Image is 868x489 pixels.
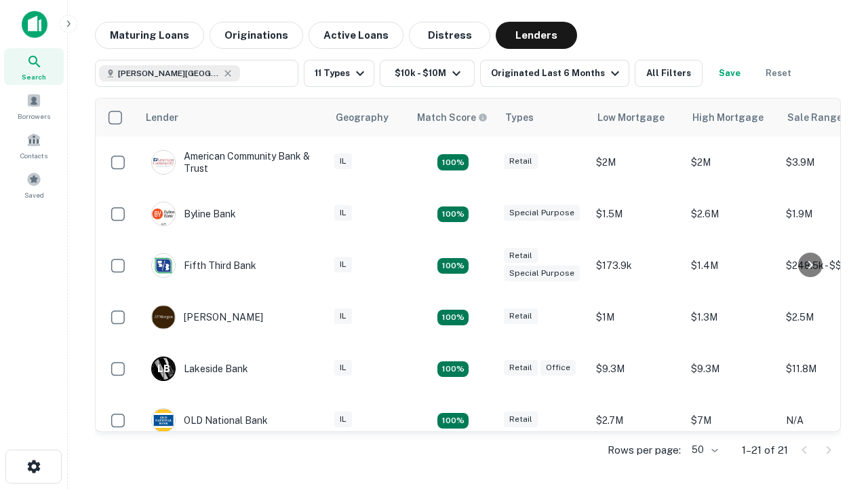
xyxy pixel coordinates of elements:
[4,166,64,203] a: Saved
[4,48,64,85] a: Search
[589,188,684,240] td: $1.5M
[504,412,538,427] div: Retail
[4,88,64,124] a: Borrowers
[504,153,538,169] div: Retail
[18,111,50,122] span: Borrowers
[22,71,46,82] span: Search
[437,258,469,274] div: Matching Properties: 2, hasApolloMatch: undefined
[409,22,490,49] button: Distress
[152,306,175,329] img: picture
[437,413,469,429] div: Matching Properties: 2, hasApolloMatch: undefined
[152,254,175,277] img: picture
[151,357,248,381] div: Lakeside Bank
[152,409,175,432] img: picture
[684,395,779,446] td: $7M
[20,150,47,161] span: Contacts
[328,98,409,137] th: Geography
[504,205,580,221] div: Special Purpose
[589,395,684,446] td: $2.7M
[504,360,538,376] div: Retail
[151,408,268,433] div: OLD National Bank
[409,98,497,137] th: Capitalize uses an advanced AI algorithm to match your search with the best lender. The match sco...
[757,60,800,87] button: Reset
[334,308,352,324] div: IL
[4,127,64,164] a: Contacts
[95,22,204,49] button: Maturing Loans
[334,153,352,169] div: IL
[635,60,703,87] button: All Filters
[151,150,314,175] div: American Community Bank & Trust
[157,362,170,376] p: L B
[151,253,256,278] div: Fifth Third Bank
[152,202,175,225] img: picture
[684,137,779,188] td: $2M
[504,266,580,281] div: Special Purpose
[684,291,779,343] td: $1.3M
[686,440,720,460] div: 50
[417,110,485,125] h6: Match Score
[437,154,469,170] div: Matching Properties: 2, hasApolloMatch: undefined
[589,343,684,395] td: $9.3M
[480,60,629,87] button: Originated Last 6 Months
[437,206,469,223] div: Matching Properties: 3, hasApolloMatch: undefined
[497,98,589,137] th: Types
[151,202,236,226] div: Byline Bank
[504,308,538,324] div: Retail
[589,98,684,137] th: Low Mortgage
[684,240,779,291] td: $1.4M
[146,109,178,126] div: Lender
[210,22,303,49] button: Originations
[608,442,681,458] p: Rows per page:
[334,257,352,272] div: IL
[684,98,779,137] th: High Mortgage
[692,109,764,126] div: High Mortgage
[496,22,577,49] button: Lenders
[417,110,488,125] div: Capitalize uses an advanced AI algorithm to match your search with the best lender. The match sco...
[787,109,842,126] div: Sale Range
[540,360,576,376] div: Office
[589,291,684,343] td: $1M
[336,109,389,126] div: Geography
[504,248,538,264] div: Retail
[505,109,534,126] div: Types
[437,361,469,378] div: Matching Properties: 3, hasApolloMatch: undefined
[589,137,684,188] td: $2M
[491,65,623,81] div: Originated Last 6 Months
[684,343,779,395] td: $9.3M
[437,310,469,326] div: Matching Properties: 2, hasApolloMatch: undefined
[151,305,263,329] div: [PERSON_NAME]
[22,11,47,38] img: capitalize-icon.png
[24,189,44,200] span: Saved
[309,22,403,49] button: Active Loans
[380,60,475,87] button: $10k - $10M
[138,98,328,137] th: Lender
[684,188,779,240] td: $2.6M
[334,205,352,221] div: IL
[597,109,665,126] div: Low Mortgage
[118,67,220,79] span: [PERSON_NAME][GEOGRAPHIC_DATA], [GEOGRAPHIC_DATA]
[334,412,352,427] div: IL
[152,151,175,174] img: picture
[304,60,374,87] button: 11 Types
[742,442,788,458] p: 1–21 of 21
[708,60,751,87] button: Save your search to get updates of matches that match your search criteria.
[800,380,868,446] iframe: Chat Widget
[589,240,684,291] td: $173.9k
[334,360,352,376] div: IL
